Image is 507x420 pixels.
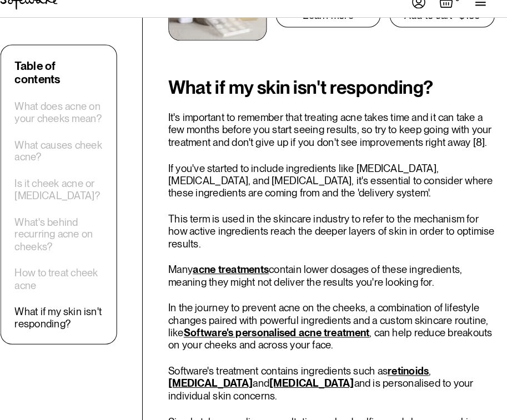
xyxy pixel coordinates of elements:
[177,120,494,156] p: It's important to remember that treating acne takes time and it can take a few months before you ...
[27,222,113,258] a: What's behind recurring acne on cheeks?
[177,219,494,255] p: This term is used in the skincare industry to refer to the mechanism for how active ingredients r...
[177,170,494,206] p: If you've started to include ingredients like [MEDICAL_DATA], [MEDICAL_DATA], and [MEDICAL_DATA],...
[192,330,372,341] a: Software's personalised acne treatment
[13,7,69,22] a: home
[390,367,430,378] a: retinoids
[177,367,494,403] p: Software's treatment contains ingredients such as , and and is personalised to your individual sk...
[177,87,494,107] h2: What if my skin isn't responding?
[453,7,461,17] div: 0
[177,305,494,353] p: In the journey to prevent acne on the cheeks, a combination of lifestyle changes paired with powe...
[177,378,259,390] a: [MEDICAL_DATA]
[27,69,113,96] div: Table of contents
[177,268,494,292] p: Many contain lower dosages of these ingredients, meaning they might not deliver the results you'r...
[27,109,113,133] a: What does acne on your cheeks mean?
[27,184,113,208] a: Is it cheek acne or [MEDICAL_DATA]?
[275,378,357,390] a: [MEDICAL_DATA]
[13,7,69,22] img: Software Logo
[200,268,274,280] a: acne treatments
[440,7,461,22] a: Open empty cart
[27,271,113,295] a: How to treat cheek acne
[27,309,113,333] a: What if my skin isn't responding?
[27,147,113,171] a: What causes cheek acne?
